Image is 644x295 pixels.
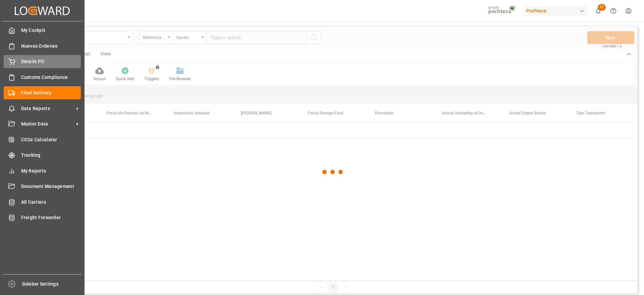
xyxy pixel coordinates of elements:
span: Master Data [21,120,74,128]
button: Pochteca [524,4,591,17]
a: All Carriers [4,195,81,208]
a: Tracking [4,149,81,162]
div: Pochteca [524,6,588,16]
span: Freight Forwarder [21,214,81,221]
span: Details PO [21,58,81,65]
span: Customs Compliance [21,74,81,81]
img: pochtecaImg.jpg_1689854062.jpg [486,5,519,17]
a: CO2e Calculator [4,133,81,146]
button: show 27 new notifications [591,3,606,18]
button: Help Center [606,3,621,18]
span: Final Delivery [21,89,81,96]
a: Final Delivery [4,86,81,99]
span: Sidebar Settings [22,281,82,288]
span: CO2e Calculator [21,136,81,143]
a: My Reports [4,164,81,177]
a: Customs Compliance [4,70,81,84]
a: Details PO [4,55,81,68]
span: All Carriers [21,199,81,206]
span: My Cockpit [21,27,81,34]
a: Freight Forwarder [4,211,81,224]
a: Document Management [4,180,81,193]
span: Nuevas Ordenes [21,43,81,50]
span: Data Reports [21,105,74,112]
span: My Reports [21,167,81,175]
a: My Cockpit [4,24,81,37]
span: Tracking [21,152,81,159]
a: Nuevas Ordenes [4,39,81,52]
span: Document Management [21,183,81,190]
span: 27 [598,4,606,11]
